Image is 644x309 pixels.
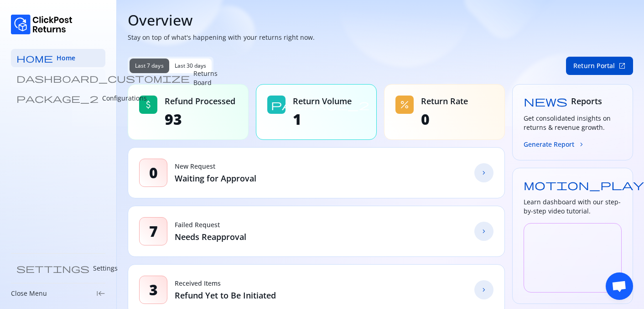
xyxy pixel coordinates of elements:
[606,272,633,300] div: Open chat
[11,89,105,107] a: package_2 Configurations
[271,99,369,110] span: package_2
[524,139,585,149] button: Generate Reportchevron_forward
[474,280,493,299] a: chevron_forward
[474,222,493,241] a: chevron_forward
[57,53,75,63] span: Home
[149,222,158,240] span: 7
[524,223,622,293] iframe: YouTube video player
[16,94,99,103] span: package_2
[16,74,190,83] span: dashboard_customize
[175,290,276,301] p: Refund Yet to Be Initiated
[524,114,622,132] h3: Get consolidated insights on returns & revenue growth.
[169,59,212,73] button: Last 30 days
[11,15,73,34] img: Logo
[149,281,158,299] span: 3
[480,228,488,235] span: chevron_forward
[130,59,169,73] button: Last 7 days
[16,264,89,273] span: settings
[399,99,410,110] span: percent
[165,110,235,128] span: 93
[566,57,633,75] button: Return Portalopen_in_new
[11,259,105,277] a: settings Settings
[128,11,633,29] h1: Overview
[93,264,118,273] p: Settings
[11,289,105,298] div: Close Menukeyboard_tab_rtl
[135,62,164,69] span: Last 7 days
[474,163,493,182] a: chevron_forward
[175,220,246,229] p: Failed Request
[16,53,53,63] span: home
[524,179,644,190] span: motion_play
[618,62,626,69] span: open_in_new
[293,96,352,107] span: Return Volume
[571,96,602,107] span: Reports
[175,279,276,288] p: Received Items
[102,94,147,103] p: Configurations
[480,169,488,176] span: chevron_forward
[96,289,105,298] span: keyboard_tab_rtl
[128,33,633,42] p: Stay on top of what's happening with your returns right now.
[11,49,105,67] a: home Home
[524,96,567,107] span: news
[175,62,207,69] span: Last 30 days
[11,69,105,87] a: dashboard_customize Returns Board
[11,289,47,298] p: Close Menu
[175,231,246,242] p: Needs Reapproval
[175,162,256,171] p: New Request
[149,164,158,182] span: 0
[524,197,622,216] h3: Learn dashboard with our step-by-step video tutorial.
[421,110,468,128] span: 0
[175,173,256,184] p: Waiting for Approval
[421,96,468,107] span: Return Rate
[193,69,218,87] p: Returns Board
[578,141,585,148] span: chevron_forward
[480,286,488,293] span: chevron_forward
[293,110,352,128] span: 1
[165,96,235,107] span: Refund Processed
[143,99,154,110] span: attach_money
